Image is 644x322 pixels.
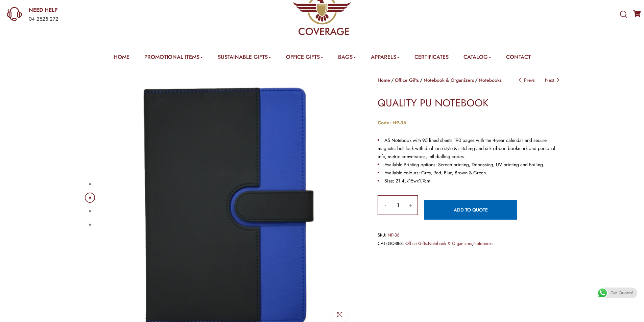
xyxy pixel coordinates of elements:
span: Available Printing options: Screen printing, Debossing, UV printing and Foiling. [384,161,544,168]
button: 3 of 4 [89,210,91,212]
button: 1 of 4 [89,183,91,185]
span: Prevs [524,77,535,83]
a: Sustainable Gifts [218,53,271,64]
span: Get Quotes! [611,288,633,298]
a: Promotional Items [144,53,203,64]
input: Product quantity [392,196,404,215]
strong: Code: NP-36 [378,119,406,126]
a: Contact [506,53,531,64]
a: Bags [338,53,356,64]
span: Next [545,77,554,83]
a: Notebook & Organizers [424,77,474,83]
a: Notebook & Organizers [428,240,472,247]
div: 04 2525 272 [29,15,211,24]
button: 2 of 4 [89,197,91,199]
a: Office Gifts [395,77,419,83]
a: Certificates [414,53,449,64]
span: Size: 21.4Lx15wx1.7cm. [384,177,432,184]
a: Home [114,53,129,64]
a: Prevs [518,77,535,83]
input: - [378,196,392,215]
a: Notebooks [473,240,493,247]
span: Categories: [378,240,404,247]
span: NP-36 [388,232,399,238]
input: + [404,196,418,215]
h1: QUALITY PU NOTEBOOK​ [378,96,560,110]
a: Home [378,77,390,83]
a: Office Gifts [286,53,323,64]
span: SKU: [378,232,386,238]
nav: Posts [518,76,560,84]
span: A5 Notebook with 95 lined sheets 190 pages with the 4-year calendar and secure magnetic belt lock... [378,137,555,160]
span: , , [378,240,560,247]
a: Add to quote [424,200,517,220]
a: Notebooks [479,77,502,83]
button: 4 of 4 [89,224,91,226]
a: Apparels [371,53,400,64]
a: NEED HELP [29,6,211,14]
a: Catalog [463,53,491,64]
span: Available colours: Grey, Red, Blue, Brown & Green. [384,169,487,176]
a: Office Gifts [405,240,427,247]
a: Next [545,77,560,83]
